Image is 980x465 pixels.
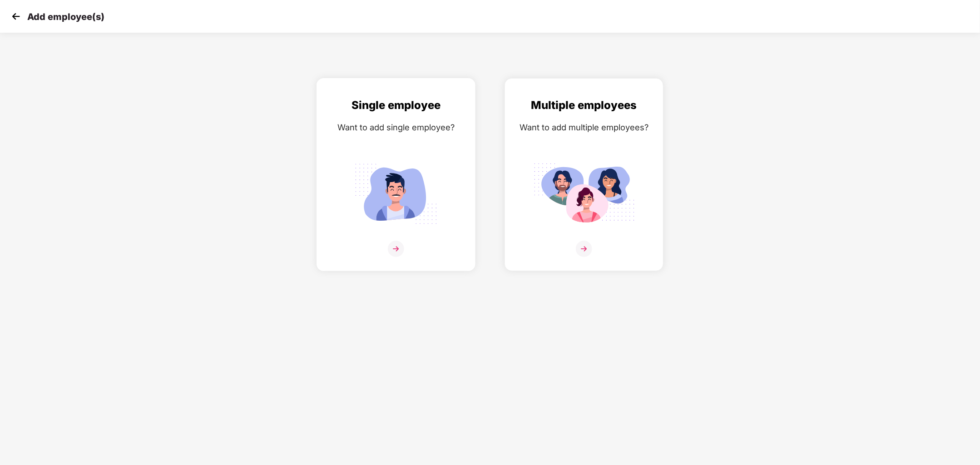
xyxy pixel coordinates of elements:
div: Want to add single employee? [326,121,466,134]
img: svg+xml;base64,PHN2ZyB4bWxucz0iaHR0cDovL3d3dy53My5vcmcvMjAwMC9zdmciIHdpZHRoPSIzNiIgaGVpZ2h0PSIzNi... [576,241,592,257]
img: svg+xml;base64,PHN2ZyB4bWxucz0iaHR0cDovL3d3dy53My5vcmcvMjAwMC9zdmciIHdpZHRoPSIzNiIgaGVpZ2h0PSIzNi... [388,241,404,257]
p: Add employee(s) [27,11,104,22]
img: svg+xml;base64,PHN2ZyB4bWxucz0iaHR0cDovL3d3dy53My5vcmcvMjAwMC9zdmciIGlkPSJTaW5nbGVfZW1wbG95ZWUiIH... [345,158,447,229]
div: Multiple employees [514,97,654,114]
div: Single employee [326,97,466,114]
div: Want to add multiple employees? [514,121,654,134]
img: svg+xml;base64,PHN2ZyB4bWxucz0iaHR0cDovL3d3dy53My5vcmcvMjAwMC9zdmciIHdpZHRoPSIzMCIgaGVpZ2h0PSIzMC... [9,10,23,23]
img: svg+xml;base64,PHN2ZyB4bWxucz0iaHR0cDovL3d3dy53My5vcmcvMjAwMC9zdmciIGlkPSJNdWx0aXBsZV9lbXBsb3llZS... [533,158,635,229]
